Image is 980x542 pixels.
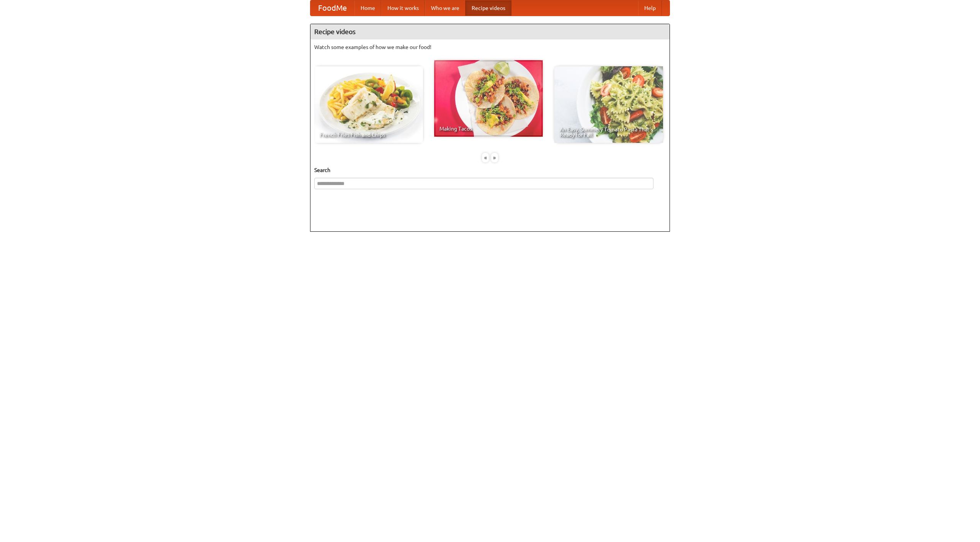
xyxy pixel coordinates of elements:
[381,0,425,16] a: How it works
[310,0,354,16] a: FoodMe
[314,166,666,174] h5: Search
[482,153,489,162] div: «
[425,0,465,16] a: Who we are
[560,127,658,138] span: An Easy, Summery Tomato Pasta That's Ready for Fall
[638,0,662,16] a: Help
[354,0,381,16] a: Home
[465,0,511,16] a: Recipe videos
[320,132,418,138] span: French Fries Fish and Chips
[314,43,666,51] p: Watch some examples of how we make our food!
[491,153,498,162] div: »
[314,66,423,143] a: French Fries Fish and Chips
[310,24,670,39] h4: Recipe videos
[439,126,537,131] span: Making Tacos
[554,66,663,143] a: An Easy, Summery Tomato Pasta That's Ready for Fall
[434,60,543,137] a: Making Tacos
